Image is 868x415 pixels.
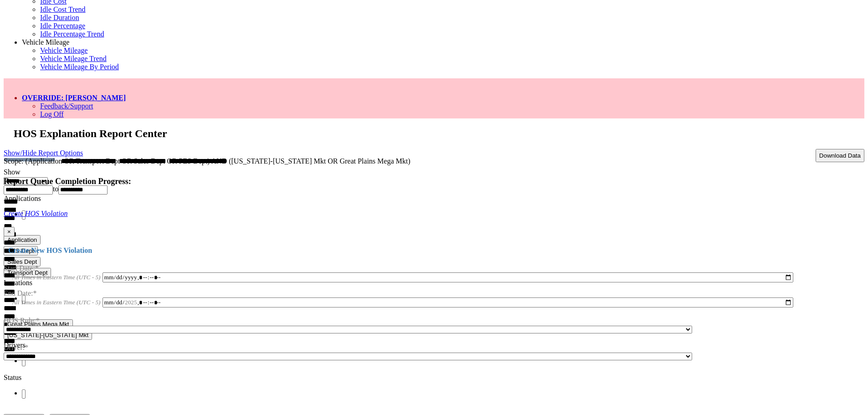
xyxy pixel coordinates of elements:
[4,168,20,176] label: Show
[53,185,58,193] span: to
[4,195,41,202] label: Applications
[12,274,101,281] span: All Times in Eastern Time (UTC - 5)
[4,374,21,381] label: Status
[4,246,864,255] h4: Create New HOS Violation
[40,63,119,71] a: Vehicle Mileage By Period
[40,46,87,54] a: Vehicle Mileage
[816,149,864,162] button: Download Data
[40,55,107,62] a: Vehicle Mileage Trend
[22,38,69,46] a: Vehicle Mileage
[4,330,92,340] button: [US_STATE]-[US_STATE] Mkt
[40,14,79,21] a: Idle Duration
[4,210,67,217] a: Create HOS Violation
[4,235,41,245] button: Application
[40,110,64,118] a: Log Off
[4,313,40,324] label: HOS Rule:*
[12,299,101,306] span: All Times in Eastern Time (UTC - 5)
[40,22,85,30] a: Idle Percentage
[4,340,28,351] label: Driver:*
[4,177,864,186] h4: Report Queue Completion Progress:
[22,94,126,102] a: OVERRIDE: [PERSON_NAME]
[14,128,864,140] h2: HOS Explanation Report Center
[4,147,83,159] a: Show/Hide Report Options
[4,252,39,272] label: Start Date:*
[4,157,411,165] span: Scope: (Application OR Transport Dept OR Sales Dept OR PES Dept) AND ([US_STATE]-[US_STATE] Mkt O...
[40,102,93,110] a: Feedback/Support
[4,277,36,297] label: End Date:*
[40,5,86,13] a: Idle Cost Trend
[4,227,15,236] button: ×
[40,30,104,38] a: Idle Percentage Trend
